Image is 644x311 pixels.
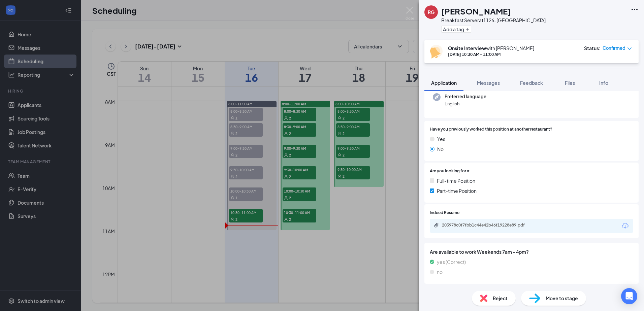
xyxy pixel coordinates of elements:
svg: Ellipses [631,5,639,13]
div: Open Intercom Messenger [621,288,637,304]
span: Full-time Position [437,177,475,184]
span: Feedback [520,80,543,86]
svg: Plus [465,27,470,31]
span: No [437,145,444,153]
span: Reject [493,295,508,302]
span: Messages [477,80,500,86]
svg: Paperclip [434,222,439,228]
span: yes (Correct) [437,258,466,266]
span: Indeed Resume [430,210,459,216]
div: Breakfast Server at 1126-[GEOGRAPHIC_DATA] [441,17,546,24]
span: Move to stage [546,295,578,302]
span: Yes [437,135,445,143]
button: PlusAdd a tag [441,26,471,33]
div: Status : [584,45,601,51]
b: Onsite Interview [448,45,486,51]
div: RG [428,9,434,15]
span: Are available to work Weekends 7am - 4pm? [430,248,633,255]
svg: Download [621,222,629,230]
span: Are you looking for a: [430,168,471,174]
h1: [PERSON_NAME] [441,5,511,17]
span: Info [599,80,608,86]
span: Part-time Position [437,187,477,195]
span: English [445,100,486,107]
span: no [437,268,443,276]
span: Files [565,80,575,86]
div: 203978c0f7fbb1c44e42b46f19228e89.pdf [442,222,536,228]
div: [DATE] 10:30 AM - 11:00 AM [448,51,534,57]
span: Confirmed [603,45,625,51]
span: Application [431,80,457,86]
a: Paperclip203978c0f7fbb1c44e42b46f19228e89.pdf [434,222,543,229]
span: down [627,46,632,51]
div: with [PERSON_NAME] [448,45,534,51]
span: Preferred language [445,93,486,100]
span: Have you previously worked this position at another restaurant? [430,126,552,133]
